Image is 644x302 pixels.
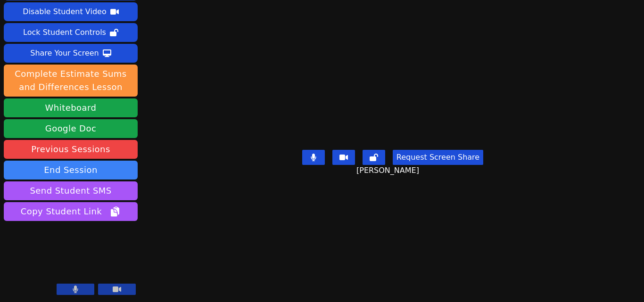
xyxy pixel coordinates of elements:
[23,25,106,40] div: Lock Student Controls
[4,181,138,200] button: Send Student SMS
[4,44,138,63] button: Share Your Screen
[356,165,421,176] span: [PERSON_NAME]
[4,98,138,117] button: Whiteboard
[4,202,138,221] button: Copy Student Link
[4,23,138,42] button: Lock Student Controls
[4,161,138,180] button: End Session
[30,46,99,61] div: Share Your Screen
[4,140,138,159] a: Previous Sessions
[393,150,483,165] button: Request Screen Share
[4,119,138,138] a: Google Doc
[23,4,106,19] div: Disable Student Video
[4,2,138,21] button: Disable Student Video
[21,205,121,218] span: Copy Student Link
[4,65,138,97] button: Complete Estimate Sums and Differences Lesson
